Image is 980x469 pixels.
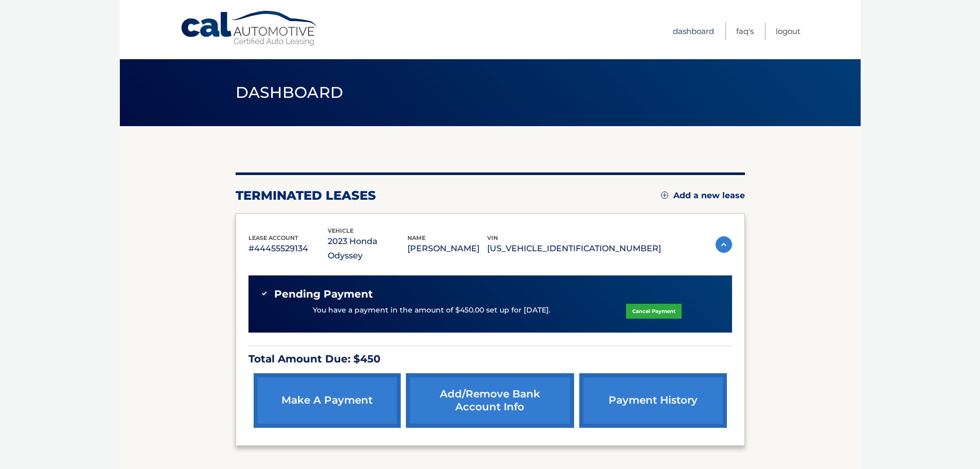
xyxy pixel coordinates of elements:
[248,234,298,241] span: lease account
[661,192,668,199] img: add.svg
[248,350,732,368] p: Total Amount Due: $450
[487,234,498,241] span: vin
[180,10,319,47] a: Cal Automotive
[673,23,714,40] a: Dashboard
[261,290,268,297] img: check-green.svg
[236,188,376,203] h2: terminated leases
[716,236,732,253] img: accordion-active.svg
[274,288,373,301] span: Pending Payment
[406,373,574,428] a: Add/Remove bank account info
[579,373,726,428] a: payment history
[661,190,745,201] a: Add a new lease
[407,234,425,241] span: name
[776,23,800,40] a: Logout
[254,373,401,428] a: make a payment
[487,241,661,256] p: [US_VEHICLE_IDENTIFICATION_NUMBER]
[236,83,344,102] span: Dashboard
[328,227,353,234] span: vehicle
[248,241,328,256] p: #44455529134
[736,23,754,40] a: FAQ's
[407,241,487,256] p: [PERSON_NAME]
[626,304,682,319] a: Cancel Payment
[313,305,550,316] p: You have a payment in the amount of $450.00 set up for [DATE].
[328,234,407,263] p: 2023 Honda Odyssey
